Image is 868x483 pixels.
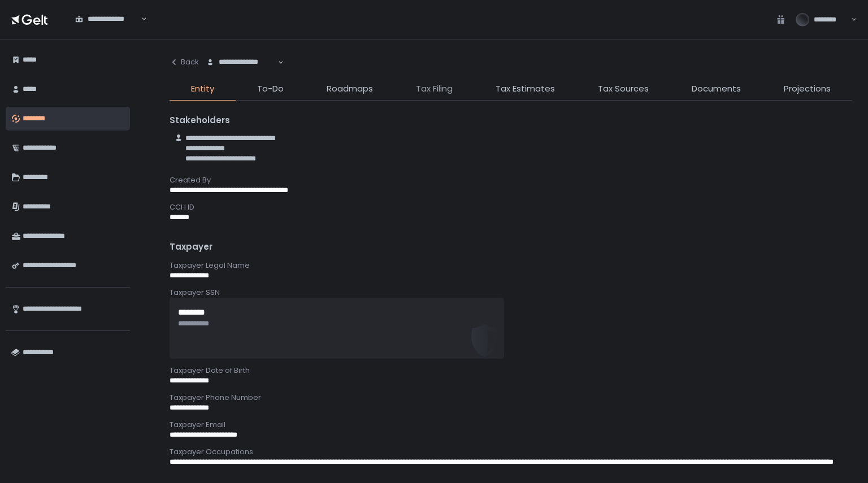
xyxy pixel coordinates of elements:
div: Taxpayer Email [170,420,852,430]
div: Taxpayer Date of Birth [170,365,852,376]
div: Back [170,57,199,67]
span: Documents [692,82,741,95]
div: Taxpayer Occupations [170,447,852,457]
div: Taxpayer Phone Number [170,393,852,403]
div: CCH ID [170,202,852,212]
span: Roadmaps [327,82,373,95]
div: Stakeholders [170,114,852,127]
span: Tax Sources [598,82,649,95]
div: Search for option [199,51,284,74]
div: Created By [170,175,852,185]
input: Search for option [206,67,277,79]
input: Search for option [75,24,140,36]
span: To-Do [257,82,284,95]
div: Taxpayer SSN [170,288,852,298]
span: Projections [784,82,831,95]
span: Entity [191,82,214,95]
span: Tax Filing [416,82,453,95]
div: Taxpayer Legal Name [170,260,852,271]
span: Tax Estimates [496,82,555,95]
div: Search for option [68,8,147,31]
button: Back [170,51,199,73]
div: Taxpayer [170,241,852,254]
